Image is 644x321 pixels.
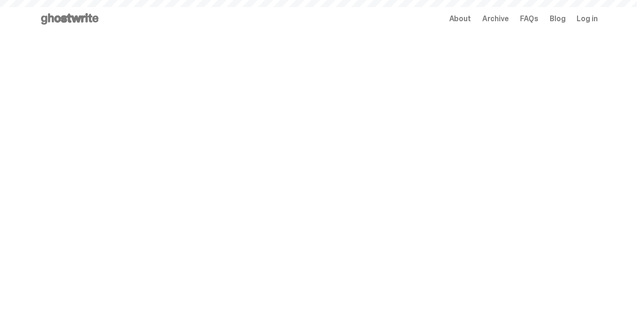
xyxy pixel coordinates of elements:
a: Log in [577,15,597,23]
a: About [449,15,471,23]
a: FAQs [520,15,538,23]
a: Blog [550,15,565,23]
a: Archive [482,15,509,23]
